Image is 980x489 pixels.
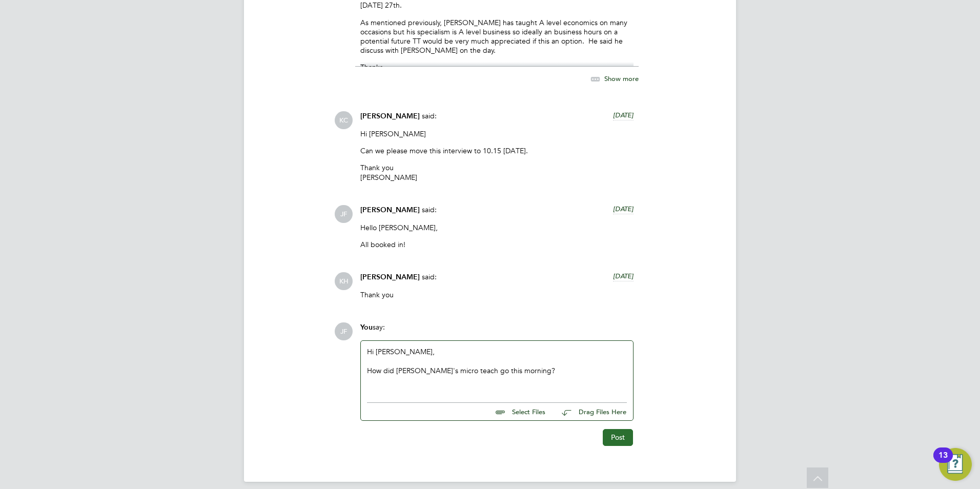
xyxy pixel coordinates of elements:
[360,323,373,332] span: You
[335,322,353,340] span: JF
[360,206,420,214] span: [PERSON_NAME]
[360,290,634,299] p: Thank you
[613,205,634,213] span: [DATE]
[422,205,437,214] span: said:
[360,240,634,249] p: All booked in!
[938,455,948,468] div: 13
[422,272,437,281] span: said:
[360,112,420,120] span: [PERSON_NAME]
[335,272,353,290] span: KH
[613,111,634,119] span: [DATE]
[360,163,634,181] p: Thank you [PERSON_NAME]
[335,205,353,223] span: JF
[360,129,634,138] p: Hi [PERSON_NAME]
[367,366,627,375] div: How did [PERSON_NAME]'s micro teach go this morning?
[554,401,627,423] button: Drag Files Here
[367,347,627,391] div: Hi [PERSON_NAME],
[360,223,634,232] p: Hello [PERSON_NAME],
[335,111,353,129] span: KC
[360,18,634,55] p: As mentioned previously, [PERSON_NAME] has taught A level economics on many occasions but his spe...
[360,146,634,155] p: Can we please move this interview to 10.15 [DATE].
[939,448,972,481] button: Open Resource Center, 13 new notifications
[360,63,634,81] p: Thanks [PERSON_NAME]
[613,272,634,280] span: [DATE]
[360,322,634,340] div: say:
[603,429,633,445] button: Post
[422,111,437,120] span: said:
[360,273,420,281] span: [PERSON_NAME]
[604,74,639,83] span: Show more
